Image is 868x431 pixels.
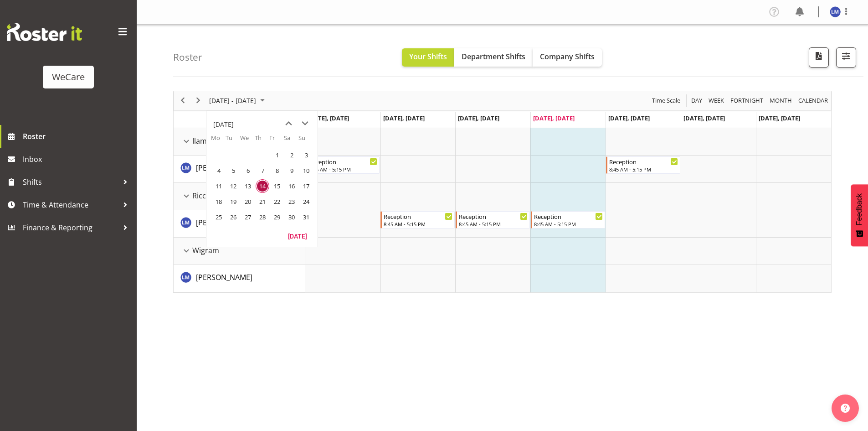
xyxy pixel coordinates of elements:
[380,211,455,228] div: Lainie Montgomery"s event - Reception Begin From Tuesday, August 12, 2025 at 8:45:00 AM GMT+12:00...
[606,156,680,174] div: Lainie Montgomery"s event - Reception Begin From Friday, August 15, 2025 at 8:45:00 AM GMT+12:00 ...
[174,210,305,238] td: Lainie Montgomery resource
[459,220,528,228] div: 8:45 AM - 5:15 PM
[299,210,313,224] span: Sunday, August 31, 2025
[212,179,226,193] span: Monday, August 11, 2025
[690,95,703,106] span: Day
[174,183,305,210] td: Riccarton resource
[409,52,447,62] span: Your Shifts
[384,220,452,228] div: 8:45 AM - 5:15 PM
[241,179,255,193] span: Wednesday, August 13, 2025
[683,114,725,122] span: [DATE], [DATE]
[256,195,269,208] span: Thursday, August 21, 2025
[270,210,284,224] span: Friday, August 29, 2025
[270,179,284,193] span: Friday, August 15, 2025
[270,164,284,177] span: Friday, August 8, 2025
[226,164,240,177] span: Tuesday, August 5, 2025
[851,184,868,246] button: Feedback - Show survey
[211,134,226,147] th: Mo
[196,217,252,228] a: [PERSON_NAME]
[256,164,269,177] span: Thursday, August 7, 2025
[282,229,313,242] button: Today
[309,166,378,173] div: 8:45 AM - 5:15 PM
[174,156,305,183] td: Lainie Montgomery resource
[285,195,298,208] span: Saturday, August 23, 2025
[299,164,313,177] span: Sunday, August 10, 2025
[768,95,794,106] button: Timeline Month
[174,265,305,292] td: Lainie Montgomery resource
[708,95,725,106] span: Week
[241,210,255,224] span: Wednesday, August 27, 2025
[836,47,856,68] button: Filter Shifts
[23,130,132,143] span: Roster
[270,148,284,162] span: Friday, August 1, 2025
[52,70,85,84] div: WeCare
[533,48,602,67] button: Company Shifts
[855,193,863,225] span: Feedback
[458,114,499,122] span: [DATE], [DATE]
[285,148,298,162] span: Saturday, August 2, 2025
[256,210,269,224] span: Thursday, August 28, 2025
[651,95,681,106] span: Time Scale
[609,157,678,166] div: Reception
[841,404,850,413] img: help-xxl-2.png
[533,114,575,122] span: [DATE], [DATE]
[797,95,830,106] button: Month
[212,195,226,208] span: Monday, August 18, 2025
[608,114,650,122] span: [DATE], [DATE]
[384,212,452,221] div: Reception
[299,179,313,193] span: Sunday, August 17, 2025
[534,212,603,221] div: Reception
[192,95,205,106] button: Next
[212,210,226,224] span: Monday, August 25, 2025
[456,211,530,228] div: Lainie Montgomery"s event - Reception Begin From Wednesday, August 13, 2025 at 8:45:00 AM GMT+12:...
[609,166,678,173] div: 8:45 AM - 5:15 PM
[297,115,313,132] button: next month
[690,95,704,106] button: Timeline Day
[759,114,800,122] span: [DATE], [DATE]
[174,238,305,265] td: Wigram resource
[830,6,841,17] img: lainie-montgomery10478.jpg
[459,212,528,221] div: Reception
[192,245,219,256] span: Wigram
[226,134,240,147] th: Tu
[270,195,284,208] span: Friday, August 22, 2025
[256,179,269,193] span: Thursday, August 14, 2025
[284,134,298,147] th: Sa
[212,164,226,177] span: Monday, August 4, 2025
[192,190,225,201] span: Riccarton
[196,163,252,173] span: [PERSON_NAME]
[192,135,207,146] span: Ilam
[309,157,378,166] div: Reception
[540,52,595,62] span: Company Shifts
[213,115,234,134] div: title
[729,95,765,106] button: Fortnight
[173,91,832,293] div: Timeline Week of August 14, 2025
[174,128,305,156] td: Ilam resource
[23,175,118,189] span: Shifts
[299,148,313,162] span: Sunday, August 3, 2025
[454,48,533,67] button: Department Shifts
[255,178,269,194] td: Thursday, August 14, 2025
[305,128,831,292] table: Timeline Week of August 14, 2025
[240,134,255,147] th: We
[196,162,252,173] a: [PERSON_NAME]
[531,211,605,228] div: Lainie Montgomery"s event - Reception Begin From Thursday, August 14, 2025 at 8:45:00 AM GMT+12:0...
[298,134,313,147] th: Su
[809,47,829,68] button: Download a PDF of the roster according to the set date range.
[280,115,297,132] button: previous month
[177,95,189,106] button: Previous
[196,218,252,228] span: [PERSON_NAME]
[173,52,202,62] h4: Roster
[241,164,255,177] span: Wednesday, August 6, 2025
[7,23,82,41] img: Rosterit website logo
[206,91,270,110] div: August 11 - 17, 2025
[306,156,380,174] div: Lainie Montgomery"s event - Reception Begin From Monday, August 11, 2025 at 8:45:00 AM GMT+12:00 ...
[285,210,298,224] span: Saturday, August 30, 2025
[208,95,269,106] button: August 2025
[23,152,132,166] span: Inbox
[226,210,240,224] span: Tuesday, August 26, 2025
[226,179,240,193] span: Tuesday, August 12, 2025
[707,95,726,106] button: Timeline Week
[383,114,425,122] span: [DATE], [DATE]
[241,195,255,208] span: Wednesday, August 20, 2025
